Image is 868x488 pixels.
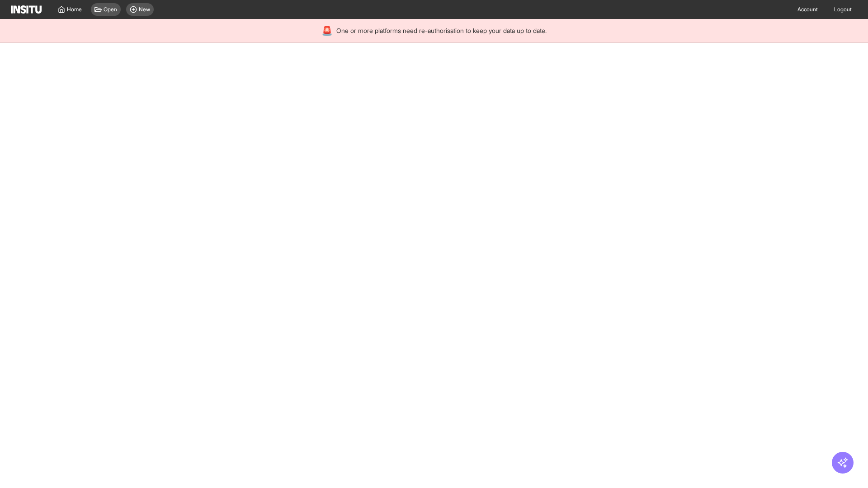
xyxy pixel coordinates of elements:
[321,24,333,37] div: 🚨
[11,5,42,14] img: Logo
[104,6,117,13] span: Open
[139,6,150,13] span: New
[67,6,82,13] span: Home
[336,26,547,35] span: One or more platforms need re-authorisation to keep your data up to date.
